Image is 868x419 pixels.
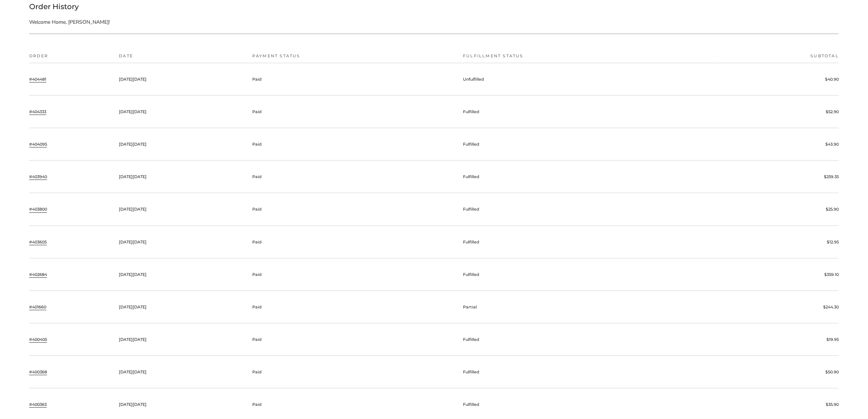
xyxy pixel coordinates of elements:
[29,76,46,82] a: #404481
[115,161,249,193] td: [DATE][DATE]
[29,336,47,343] a: #400405
[29,239,47,245] a: #403605
[717,356,839,388] td: $50.90
[717,291,839,323] td: $244.30
[29,206,47,212] a: #403800
[29,369,47,375] a: #400368
[717,193,839,226] td: $25.90
[29,18,222,26] p: Welcome Home, [PERSON_NAME]!
[249,291,459,323] td: Paid
[29,173,47,180] a: #403940
[717,96,839,128] td: $52.90
[249,128,459,161] td: Paid
[115,226,249,258] td: [DATE][DATE]
[249,161,459,193] td: Paid
[717,258,839,291] td: $359.10
[717,161,839,193] td: $259.35
[6,391,75,413] iframe: Sign Up via Text for Offers
[115,356,249,388] td: [DATE][DATE]
[717,323,839,356] td: $19.95
[249,63,459,96] td: Paid
[29,141,47,147] a: #404095
[29,1,839,13] h1: Order History
[249,53,459,63] th: Payment status
[459,323,717,356] td: Fulfilled
[459,128,717,161] td: Fulfilled
[459,161,717,193] td: Fulfilled
[459,53,717,63] th: Fulfillment status
[115,291,249,323] td: [DATE][DATE]
[29,108,46,115] a: #404333
[29,53,115,63] th: Order
[717,63,839,96] td: $40.90
[459,96,717,128] td: Fulfilled
[459,193,717,226] td: Fulfilled
[115,128,249,161] td: [DATE][DATE]
[249,258,459,291] td: Paid
[115,63,249,96] td: [DATE][DATE]
[115,193,249,226] td: [DATE][DATE]
[115,53,249,63] th: Date
[717,53,839,63] th: Subtotal
[717,226,839,258] td: $12.95
[459,258,717,291] td: Fulfilled
[249,226,459,258] td: Paid
[29,271,47,278] a: #402684
[249,356,459,388] td: Paid
[249,323,459,356] td: Paid
[249,96,459,128] td: Paid
[249,193,459,226] td: Paid
[459,63,717,96] td: Unfulfilled
[459,356,717,388] td: Fulfilled
[459,226,717,258] td: Fulfilled
[459,291,717,323] td: Partial
[115,258,249,291] td: [DATE][DATE]
[717,128,839,161] td: $43.90
[115,323,249,356] td: [DATE][DATE]
[115,96,249,128] td: [DATE][DATE]
[29,304,46,310] a: #401660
